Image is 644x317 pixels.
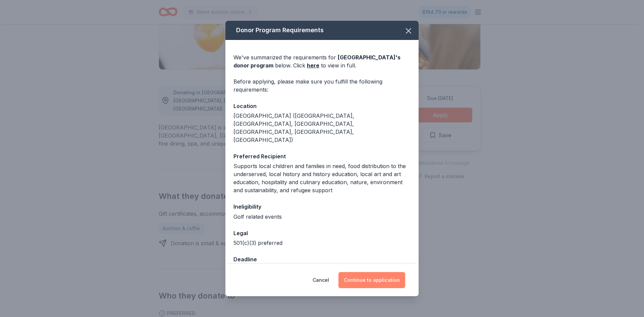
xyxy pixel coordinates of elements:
div: We've summarized the requirements for below. Click to view in full. [233,53,411,69]
div: Location [233,102,411,110]
div: Supports local children and families in need, food distribution to the underserved, local history... [233,162,411,194]
div: Preferred Recipient [233,152,411,161]
div: Legal [233,229,411,237]
div: 501(c)(3) preferred [233,239,411,247]
div: Deadline [233,255,411,264]
button: Continue to application [338,272,405,288]
a: here [307,61,319,69]
button: Cancel [313,272,329,288]
div: Before applying, please make sure you fulfill the following requirements: [233,77,411,94]
div: Donor Program Requirements [225,21,419,40]
div: Golf related events [233,213,411,221]
div: Ineligibility [233,202,411,211]
div: [GEOGRAPHIC_DATA] ([GEOGRAPHIC_DATA], [GEOGRAPHIC_DATA], [GEOGRAPHIC_DATA], [GEOGRAPHIC_DATA], [G... [233,112,411,144]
